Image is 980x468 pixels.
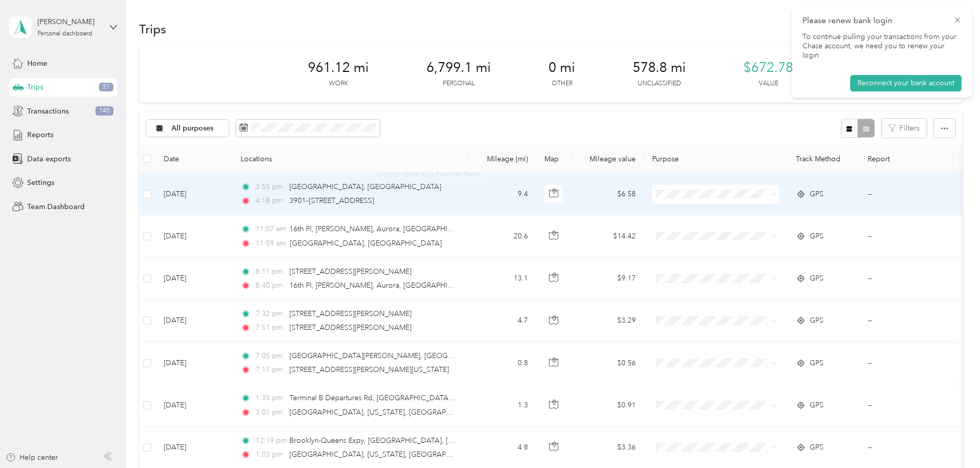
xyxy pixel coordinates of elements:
[37,31,92,37] div: Personal dashboard
[759,79,778,88] p: Value
[171,125,214,132] span: All purposes
[810,189,824,200] span: GPS
[552,79,573,88] p: Other
[155,342,232,384] td: [DATE]
[27,201,85,212] span: Team Dashboard
[232,145,468,173] th: Locations
[27,82,43,92] span: Trips
[468,258,536,300] td: 13.1
[27,154,71,164] span: Data exports
[810,400,824,411] span: GPS
[810,442,824,453] span: GPS
[256,449,285,460] span: 1:03 pm
[27,58,47,69] span: Home
[95,106,113,116] span: 145
[536,145,572,173] th: Map
[572,145,644,173] th: Mileage value
[859,342,953,384] td: --
[850,75,962,91] button: Reconnect your bank account
[155,215,232,257] td: [DATE]
[743,60,793,76] span: $672.78
[426,60,491,76] span: 6,799.1 mi
[290,239,442,248] span: [GEOGRAPHIC_DATA], [GEOGRAPHIC_DATA]
[802,32,962,61] p: To continue pulling your transactions from your Chase account, we need you to renew your login
[468,173,536,215] td: 9.4
[289,196,374,205] span: 3901–[STREET_ADDRESS]
[256,435,285,446] span: 12:19 pm
[256,181,285,193] span: 3:55 pm
[881,119,927,138] button: Filters
[329,79,348,88] p: Work
[155,300,232,342] td: [DATE]
[289,351,798,360] span: [GEOGRAPHIC_DATA][PERSON_NAME], [GEOGRAPHIC_DATA], [GEOGRAPHIC_DATA], [GEOGRAPHIC_DATA], [US_STAT...
[308,60,369,76] span: 961.12 mi
[289,323,411,332] span: [STREET_ADDRESS][PERSON_NAME]
[859,215,953,257] td: --
[256,280,285,291] span: 8:40 pm
[289,309,411,318] span: [STREET_ADDRESS][PERSON_NAME]
[548,60,575,76] span: 0 mi
[99,83,113,92] span: 51
[859,258,953,300] td: --
[256,195,285,207] span: 4:18 pm
[155,258,232,300] td: [DATE]
[468,145,536,173] th: Mileage (mi)
[256,322,285,333] span: 7:51 pm
[256,238,286,249] span: 11:59 am
[859,384,953,426] td: --
[289,365,449,374] span: [STREET_ADDRESS][PERSON_NAME][US_STATE]
[859,300,953,342] td: --
[256,223,285,235] span: 11:07 am
[859,173,953,215] td: --
[155,145,232,173] th: Date
[27,177,54,188] span: Settings
[638,79,681,88] p: Unclassified
[802,14,946,27] p: Please renew bank login
[468,215,536,257] td: 20.6
[6,452,58,463] button: Help center
[256,407,285,418] span: 3:01 pm
[289,450,483,459] span: [GEOGRAPHIC_DATA], [US_STATE], [GEOGRAPHIC_DATA]
[139,24,166,34] h1: Trips
[810,358,824,369] span: GPS
[468,300,536,342] td: 4.7
[572,258,644,300] td: $9.17
[256,308,285,320] span: 7:32 pm
[155,384,232,426] td: [DATE]
[572,342,644,384] td: $0.56
[923,410,980,468] iframe: Everlance-gr Chat Button Frame
[810,315,824,326] span: GPS
[572,300,644,342] td: $3.29
[644,145,788,173] th: Purpose
[368,161,488,186] div: Click to name as a Favorite Place
[256,364,285,376] span: 7:17 pm
[859,145,953,173] th: Report
[572,215,644,257] td: $14.42
[289,182,441,191] span: [GEOGRAPHIC_DATA], [GEOGRAPHIC_DATA]
[256,350,285,362] span: 7:05 pm
[27,106,69,117] span: Transactions
[289,436,561,445] span: Brooklyn-Queens Expy, [GEOGRAPHIC_DATA], [US_STATE], [GEOGRAPHIC_DATA]
[633,60,686,76] span: 578.8 mi
[572,173,644,215] td: $6.58
[256,266,285,277] span: 8:11 pm
[443,79,475,88] p: Personal
[810,231,824,242] span: GPS
[468,384,536,426] td: 1.3
[289,267,411,276] span: [STREET_ADDRESS][PERSON_NAME]
[572,384,644,426] td: $0.91
[289,281,477,290] span: 16th Pl, [PERSON_NAME], Aurora, [GEOGRAPHIC_DATA]
[289,394,570,402] span: Terminal B Departures Rd, [GEOGRAPHIC_DATA], [US_STATE], [GEOGRAPHIC_DATA]
[155,173,232,215] td: [DATE]
[37,16,102,27] div: [PERSON_NAME]
[256,392,285,404] span: 1:35 pm
[810,273,824,284] span: GPS
[27,129,53,140] span: Reports
[289,224,477,233] span: 16th Pl, [PERSON_NAME], Aurora, [GEOGRAPHIC_DATA]
[468,342,536,384] td: 0.8
[788,145,859,173] th: Track Method
[289,408,483,417] span: [GEOGRAPHIC_DATA], [US_STATE], [GEOGRAPHIC_DATA]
